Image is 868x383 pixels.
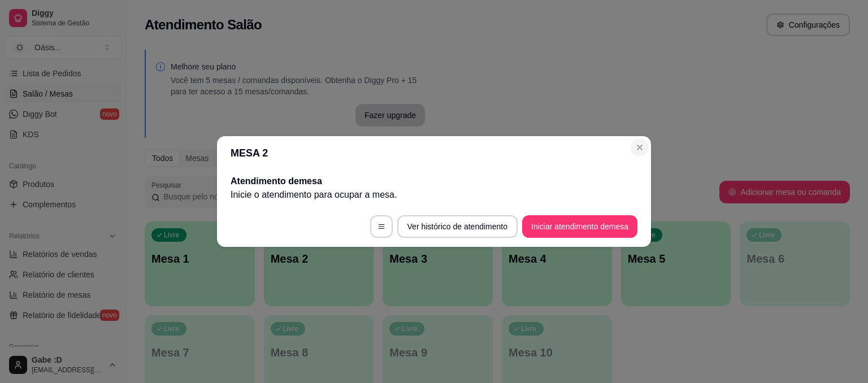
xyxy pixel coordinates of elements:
header: MESA 2 [217,136,651,170]
p: Inicie o atendimento para ocupar a mesa . [231,188,637,202]
button: Ver histórico de atendimento [397,215,518,238]
button: Iniciar atendimento demesa [522,215,637,238]
h2: Atendimento de mesa [231,175,637,188]
button: Close [631,138,649,156]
